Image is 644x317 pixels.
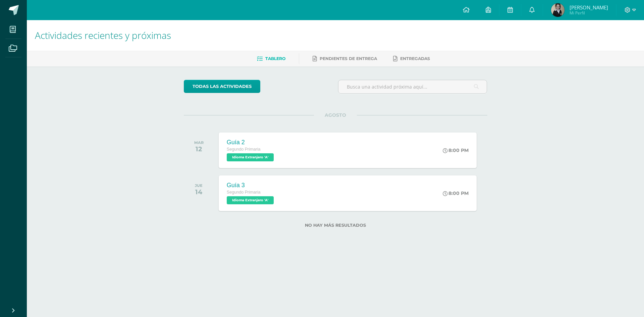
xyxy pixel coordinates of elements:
span: Segundo Primaria [227,190,261,195]
div: 12 [194,145,204,153]
span: Actividades recientes y próximas [35,29,171,42]
img: 0421e6e53ac737d2b9142b404e341583.png [551,3,565,17]
input: Busca una actividad próxima aquí... [338,80,487,93]
div: MAR [194,140,204,145]
span: Tablero [265,56,285,61]
div: 8:00 PM [443,190,469,196]
label: No hay más resultados [184,223,487,228]
a: Tablero [257,53,285,64]
span: Segundo Primaria [227,147,261,152]
span: Mi Perfil [570,10,608,16]
a: Pendientes de entrega [313,53,377,64]
div: 14 [195,188,203,196]
span: AGOSTO [314,112,357,118]
div: 8:00 PM [443,147,469,153]
a: todas las Actividades [184,80,260,93]
div: Guía 2 [227,139,275,146]
span: Idioma Extranjero 'A' [227,196,274,204]
span: [PERSON_NAME] [570,4,608,11]
span: Pendientes de entrega [320,56,377,61]
div: Guía 3 [227,182,275,189]
span: Entregadas [400,56,430,61]
div: JUE [195,183,203,188]
span: Idioma Extranjero 'A' [227,153,274,161]
a: Entregadas [393,53,430,64]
